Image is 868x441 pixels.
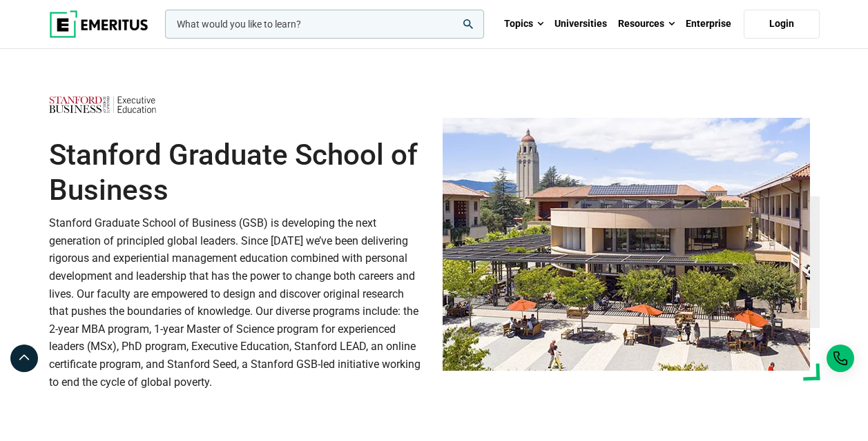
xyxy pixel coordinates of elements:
h1: Stanford Graduate School of Business [49,138,426,207]
p: Stanford Graduate School of Business (GSB) is developing the next generation of principled global... [49,214,426,391]
img: Stanford Graduate School of Business [49,90,156,121]
input: woocommerce-product-search-field-0 [165,10,484,39]
img: Stanford Graduate School of Business [443,118,810,371]
a: Login [744,10,820,39]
